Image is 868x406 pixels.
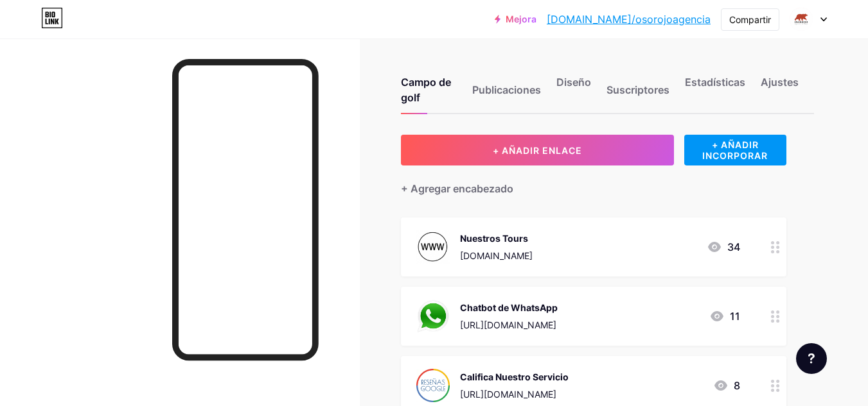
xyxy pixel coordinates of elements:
font: + Agregar encabezado [401,182,513,195]
a: [DOMAIN_NAME]/osorojoagencia [547,12,711,27]
img: osorojoagencia [789,7,813,31]
font: 11 [730,310,740,323]
font: Compartir [729,14,771,25]
font: Diseño [556,76,591,89]
font: [DOMAIN_NAME]/osorojoagencia [547,13,711,26]
font: [URL][DOMAIN_NAME] [460,389,556,400]
font: Campo de golf [401,76,451,104]
img: Nuestros Tours [416,230,450,264]
font: + AÑADIR ENLACE [493,145,582,156]
font: Chatbot de WhatsApp [460,302,558,313]
font: [URL][DOMAIN_NAME] [460,319,556,330]
font: Estadísticas [685,76,745,89]
font: Publicaciones [472,83,541,96]
img: Chatbot de WhatsApp [416,300,450,333]
font: [DOMAIN_NAME] [460,250,533,261]
font: Ajustes [761,76,799,89]
font: Nuestros Tours [460,233,528,244]
font: Califica Nuestro Servicio [460,371,569,382]
font: Suscriptores [607,83,669,96]
font: Mejora [506,13,536,24]
font: + AÑADIR INCORPORAR [702,139,768,161]
img: Califica Nuestro Servicio [416,369,450,402]
font: 8 [734,379,740,392]
button: + AÑADIR ENLACE [401,135,674,165]
font: 34 [727,241,740,253]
